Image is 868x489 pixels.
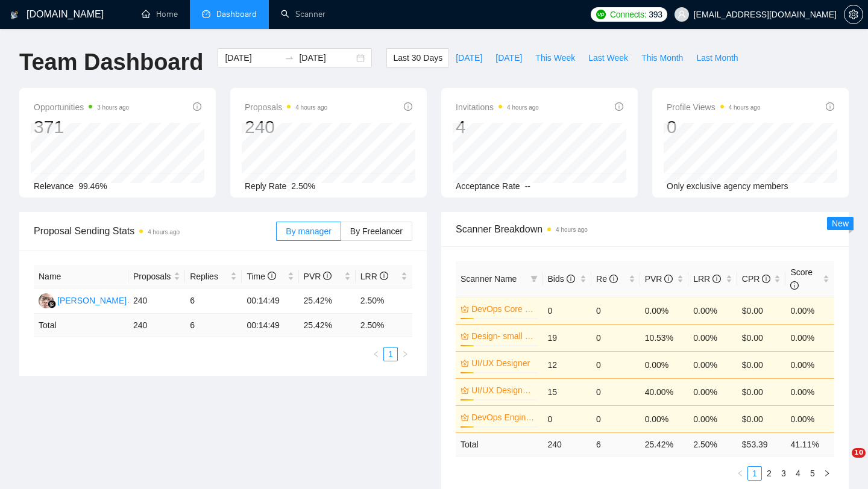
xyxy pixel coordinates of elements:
button: This Week [529,48,582,67]
span: -- [525,181,530,191]
time: 4 hours ago [507,104,539,111]
span: Last Week [588,51,628,64]
span: crown [461,386,469,394]
span: By Freelancer [350,226,403,236]
a: setting [844,10,863,19]
button: setting [844,5,863,24]
span: swap-right [285,53,294,63]
span: Only exclusive agency members [667,181,788,191]
button: right [820,466,834,481]
li: Previous Page [369,347,383,361]
td: 0.00% [785,378,834,405]
td: $0.00 [737,351,786,378]
img: upwork-logo.png [596,10,606,19]
td: 0.00% [688,378,737,405]
td: 0 [542,297,591,324]
td: 0 [591,378,640,405]
button: Last Week [582,48,635,67]
span: Re [596,274,618,284]
span: LRR [360,272,388,281]
span: Scanner Name [461,274,517,284]
span: info-circle [404,102,412,111]
span: Time [247,272,275,281]
span: Score [790,267,813,290]
span: Last 30 Days [393,51,442,64]
td: 00:14:49 [242,314,298,337]
span: info-circle [323,272,332,280]
td: 0 [591,351,640,378]
span: [DATE] [495,51,522,64]
td: $0.00 [737,324,786,351]
span: Connects: [610,8,646,21]
span: PVR [645,274,673,284]
span: filter [530,275,538,282]
div: 0 [667,116,761,139]
td: 6 [591,432,640,456]
td: 0.00% [785,324,834,351]
td: 15 [542,378,591,405]
td: 25.42% [299,288,356,314]
td: 0.00% [640,405,689,432]
span: info-circle [380,272,388,280]
span: Dashboard [216,9,257,19]
td: Total [34,314,128,337]
img: logo [10,5,19,25]
td: 0 [591,405,640,432]
span: Acceptance Rate [456,181,520,191]
a: 1 [384,347,397,361]
span: info-circle [762,275,770,283]
span: New [832,219,849,228]
span: Relevance [34,181,74,191]
div: 371 [34,116,129,139]
span: info-circle [615,102,623,111]
li: 4 [791,466,805,481]
span: This Week [535,51,575,64]
span: LRR [693,274,721,284]
a: UI/UX Designer (no budget) [471,384,535,397]
span: crown [461,359,469,367]
td: 0.00% [688,351,737,378]
a: 2 [763,467,776,480]
li: 3 [776,466,791,481]
td: 19 [542,324,591,351]
li: Previous Page [733,466,747,481]
span: CPR [742,274,770,284]
iframe: Intercom live chat [827,448,856,477]
td: 0.00% [688,405,737,432]
a: 5 [806,467,819,480]
span: right [823,470,831,477]
a: 4 [791,467,805,480]
td: 0.00% [688,297,737,324]
span: info-circle [790,281,799,290]
td: 12 [542,351,591,378]
td: 240 [542,432,591,456]
a: 1 [748,467,761,480]
a: DevOps Core (no budget) [471,302,535,316]
td: 0 [591,324,640,351]
span: PVR [304,272,332,281]
span: Replies [190,270,228,283]
span: Last Month [696,51,738,64]
span: 393 [649,8,662,21]
td: Total [456,432,542,456]
span: filter [528,270,540,288]
span: Proposal Sending Stats [34,223,276,238]
span: info-circle [826,102,834,111]
a: 3 [777,467,790,480]
span: info-circle [193,102,201,111]
td: 0.00% [640,351,689,378]
time: 4 hours ago [295,104,327,111]
a: HH[PERSON_NAME] [39,295,127,305]
td: 41.11 % [785,432,834,456]
span: info-circle [268,272,276,280]
span: 10 [852,448,866,458]
td: $0.00 [737,297,786,324]
td: 0.00% [785,351,834,378]
td: 0 [591,297,640,324]
h1: Team Dashboard [19,48,203,76]
time: 4 hours ago [556,226,588,233]
span: crown [461,332,469,340]
span: info-circle [609,275,618,283]
td: 6 [185,314,242,337]
td: 10.53% [640,324,689,351]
